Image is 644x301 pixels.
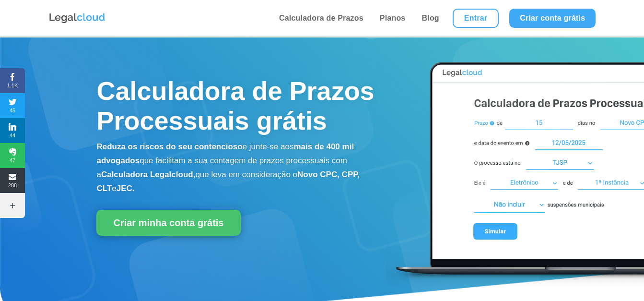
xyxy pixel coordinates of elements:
[96,76,374,135] span: Calculadora de Prazos Processuais grátis
[509,9,596,28] a: Criar conta grátis
[96,210,240,236] a: Criar minha conta grátis
[96,142,354,165] b: mais de 400 mil advogados
[96,142,242,151] b: Reduza os riscos do seu contencioso
[96,170,360,193] b: Novo CPC, CPP, CLT
[48,12,106,24] img: Logo da Legalcloud
[101,170,196,179] b: Calculadora Legalcloud,
[96,140,386,195] p: e junte-se aos que facilitam a sua contagem de prazos processuais com a que leva em consideração o e
[453,9,499,28] a: Entrar
[117,184,135,193] b: JEC.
